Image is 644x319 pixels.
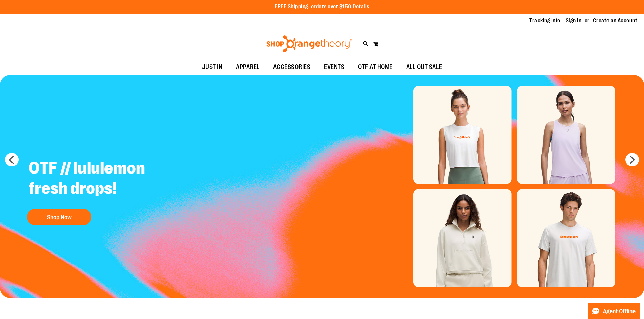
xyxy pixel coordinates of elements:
a: Create an Account [593,17,638,24]
a: Details [353,4,369,10]
p: FREE Shipping, orders over $150. [275,3,369,11]
a: Sign In [566,17,582,24]
img: Shop Orangetheory [265,35,353,52]
button: next [625,153,639,166]
span: APPAREL [236,59,260,75]
span: OTF AT HOME [358,59,393,75]
span: Agent Offline [603,308,636,315]
a: OTF // lululemon fresh drops! Shop Now [24,153,192,229]
button: Agent Offline [588,303,640,319]
button: Shop Now [27,209,91,225]
span: ACCESSORIES [273,59,311,75]
h2: OTF // lululemon fresh drops! [24,153,192,205]
span: JUST IN [202,59,223,75]
span: ALL OUT SALE [406,59,442,75]
span: EVENTS [324,59,344,75]
a: Tracking Info [529,17,560,24]
button: prev [5,153,19,166]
